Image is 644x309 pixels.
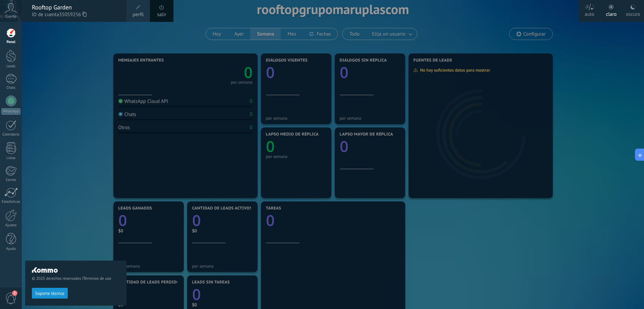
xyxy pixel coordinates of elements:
[1,200,21,204] div: Estadísticas
[12,291,17,296] span: 2
[32,4,120,11] div: Rooftop Garden
[32,276,120,281] span: © 2025 derechos reservados |
[585,4,594,22] div: auto
[32,288,68,299] button: Soporte técnico
[83,276,111,281] a: Términos de uso
[5,14,16,19] span: Cuenta
[1,86,21,90] div: Chats
[132,11,144,18] span: perfil
[606,4,617,22] div: claro
[59,11,87,18] span: 35059256
[1,156,21,160] div: Listas
[32,291,68,296] a: Soporte técnico
[32,11,120,18] span: ID de cuenta
[626,4,640,22] div: oscuro
[1,223,21,228] div: Ajustes
[35,291,64,296] span: Soporte técnico
[157,11,166,18] a: salir
[1,247,21,251] div: Ayuda
[1,132,21,137] div: Calendario
[1,178,21,182] div: Correo
[1,40,21,44] div: Panel
[1,108,20,115] div: WhatsApp
[1,64,21,69] div: Leads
